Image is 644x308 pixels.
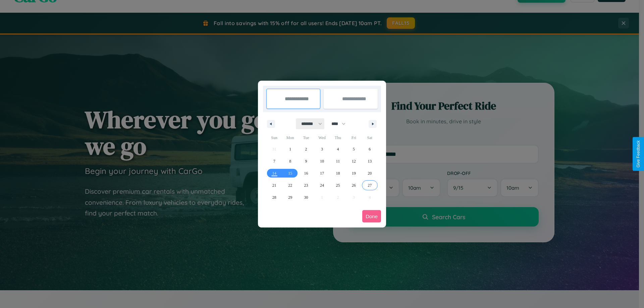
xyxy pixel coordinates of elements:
button: 22 [282,179,298,191]
span: 10 [320,155,324,167]
span: 5 [353,143,355,155]
span: Sun [266,132,282,143]
span: 11 [336,155,340,167]
button: Done [362,210,381,223]
button: 9 [298,155,314,167]
button: 26 [346,179,362,191]
span: 14 [272,167,276,179]
span: 15 [288,167,292,179]
button: 14 [266,167,282,179]
span: 12 [352,155,356,167]
button: 3 [314,143,330,155]
button: 25 [330,179,346,191]
button: 27 [362,179,378,191]
span: 22 [288,179,292,191]
button: 10 [314,155,330,167]
span: 29 [288,191,292,203]
button: 20 [362,167,378,179]
button: 8 [282,155,298,167]
span: 3 [321,143,323,155]
span: 18 [336,167,340,179]
span: Fri [346,132,362,143]
button: 1 [282,143,298,155]
span: Thu [330,132,346,143]
button: 18 [330,167,346,179]
span: 25 [336,179,340,191]
button: 29 [282,191,298,203]
button: 19 [346,167,362,179]
span: Tue [298,132,314,143]
button: 15 [282,167,298,179]
span: 9 [305,155,307,167]
span: 17 [320,167,324,179]
button: 13 [362,155,378,167]
span: 23 [304,179,308,191]
button: 6 [362,143,378,155]
span: 1 [289,143,291,155]
span: 26 [352,179,356,191]
span: Sat [362,132,378,143]
button: 4 [330,143,346,155]
span: 20 [368,167,372,179]
button: 2 [298,143,314,155]
span: 2 [305,143,307,155]
button: 23 [298,179,314,191]
button: 30 [298,191,314,203]
button: 11 [330,155,346,167]
span: 8 [289,155,291,167]
button: 24 [314,179,330,191]
span: 16 [304,167,308,179]
button: 16 [298,167,314,179]
span: Mon [282,132,298,143]
span: 30 [304,191,308,203]
button: 5 [346,143,362,155]
span: 21 [272,179,276,191]
span: 24 [320,179,324,191]
button: 12 [346,155,362,167]
div: Give Feedback [636,140,641,168]
span: 27 [368,179,372,191]
span: 7 [273,155,275,167]
span: Wed [314,132,330,143]
span: 28 [272,191,276,203]
span: 13 [368,155,372,167]
span: 6 [369,143,371,155]
span: 4 [337,143,339,155]
span: 19 [352,167,356,179]
button: 7 [266,155,282,167]
button: 17 [314,167,330,179]
button: 21 [266,179,282,191]
button: 28 [266,191,282,203]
